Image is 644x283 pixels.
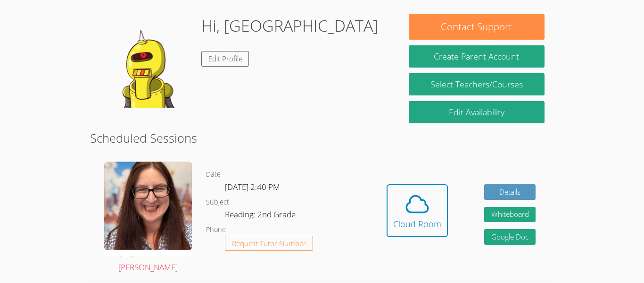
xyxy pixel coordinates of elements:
div: Cloud Room [393,217,441,231]
h1: Hi, [GEOGRAPHIC_DATA] [201,14,378,38]
img: default.png [99,14,194,108]
button: Whiteboard [484,207,536,223]
a: Edit Profile [201,51,249,67]
a: Edit Availability [409,101,545,123]
img: Screenshot%202025-03-23%20at%207.52.37%E2%80%AFPM.png [104,162,192,257]
dd: Reading: 2nd Grade [225,208,297,224]
button: Cloud Room [387,184,448,237]
dt: Phone [206,224,226,236]
span: [DATE] 2:40 PM [225,181,280,192]
a: Google Doc [484,229,536,245]
dt: Date [206,169,221,180]
button: Request Tutor Number [225,236,313,251]
dt: Subject [206,197,229,208]
a: Select Teachers/Courses [409,73,545,95]
span: Request Tutor Number [232,240,306,247]
button: Create Parent Account [409,45,545,68]
button: Contact Support [409,14,545,40]
a: Details [484,184,536,200]
h2: Scheduled Sessions [90,129,554,147]
a: [PERSON_NAME] [104,162,192,274]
